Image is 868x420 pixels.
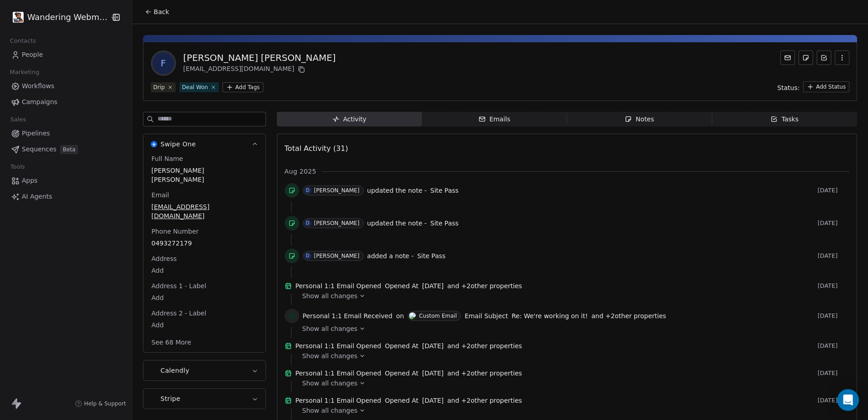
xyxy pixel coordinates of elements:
span: Re: We're working on it! [512,311,588,320]
span: Personal 1:1 Email Opened [296,396,381,405]
span: Sales [6,113,30,126]
span: Contacts [6,34,40,48]
button: Back [139,4,175,20]
span: [DATE] [818,187,849,194]
img: logo.png [13,12,24,23]
a: Campaigns [7,95,124,110]
span: Apps [22,176,38,185]
a: Show all changes [302,379,843,388]
span: updated the note - [367,186,427,195]
span: [DATE] [818,342,849,350]
span: [DATE] [422,341,444,350]
span: Wandering Webmaster [27,11,108,23]
span: Show all changes [302,406,358,415]
span: [DATE] [818,220,849,227]
span: Swipe One [161,140,196,149]
a: Help & Support [75,400,126,407]
div: Custom Email [419,313,457,319]
span: and + 2 other properties [447,281,522,290]
span: Tools [6,160,29,174]
a: Apps [7,173,124,188]
a: Site Pass [417,250,445,261]
span: Back [154,7,169,16]
span: Opened At [385,341,419,350]
div: D [306,187,310,194]
a: SequencesBeta [7,142,124,157]
span: Personal 1:1 Email Opened [296,369,381,378]
span: Stripe [161,394,181,403]
a: Show all changes [302,406,843,415]
div: [PERSON_NAME] [PERSON_NAME] [183,51,336,64]
a: Site Pass [430,218,459,229]
span: on [396,311,404,320]
div: D [306,220,310,227]
a: Show all changes [302,291,843,300]
a: Workflows [7,79,124,94]
a: Show all changes [302,324,843,333]
span: and + 2 other properties [447,369,522,378]
span: Show all changes [302,379,358,388]
span: and + 2 other properties [447,396,522,405]
button: Swipe OneSwipe One [143,134,266,154]
span: [DATE] [818,370,849,377]
span: [DATE] [422,281,444,290]
div: Open Intercom Messenger [837,389,859,411]
span: Add [152,320,257,330]
span: Calendly [161,366,190,375]
img: C [409,312,416,320]
a: Pipelines [7,126,124,141]
span: Sequences [22,145,56,154]
a: Site Pass [430,185,459,196]
span: [DATE] [818,252,849,260]
span: Beta [60,145,78,154]
span: Add [152,293,257,302]
span: People [22,50,43,60]
span: Email [150,190,171,200]
span: updated the note - [367,219,427,228]
span: Marketing [6,65,43,79]
span: Show all changes [302,351,358,360]
div: Tasks [770,115,799,124]
span: Address [150,254,179,263]
button: CalendlyCalendly [143,360,266,380]
span: Email Subject [464,311,508,320]
div: Notes [625,115,654,124]
span: Site Pass [430,187,459,194]
span: Add [152,266,257,275]
span: Site Pass [417,252,445,260]
span: and + 2 other properties [447,341,522,350]
span: Campaigns [22,97,57,107]
span: 0493272179 [152,239,257,248]
span: [DATE] [818,397,849,404]
span: Workflows [22,81,54,91]
div: [PERSON_NAME] [314,220,360,226]
span: added a note - [367,251,414,260]
button: Add Status [803,81,849,92]
img: Swipe One [151,141,157,147]
span: Pipelines [22,129,50,138]
span: Opened At [385,396,419,405]
span: Opened At [385,281,419,290]
span: Total Activity (31) [285,144,348,153]
button: Add Tags [222,82,263,92]
span: Opened At [385,369,419,378]
span: Show all changes [302,291,358,300]
div: Drip [153,83,165,91]
span: Show all changes [302,324,358,333]
span: Site Pass [430,220,459,227]
span: Full Name [150,154,185,163]
div: Swipe OneSwipe One [143,154,266,352]
span: Aug 2025 [285,167,316,176]
img: Calendly [151,367,157,374]
div: [EMAIL_ADDRESS][DOMAIN_NAME] [183,64,336,75]
div: Emails [478,115,510,124]
span: Personal 1:1 Email Received [303,311,393,320]
span: Help & Support [84,400,126,407]
span: Address 2 - Label [150,309,208,318]
span: [EMAIL_ADDRESS][DOMAIN_NAME] [152,202,257,220]
a: People [7,47,124,62]
span: [DATE] [422,369,444,378]
button: StripeStripe [143,389,266,409]
span: Status: [777,83,799,92]
span: AI Agents [22,192,52,201]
